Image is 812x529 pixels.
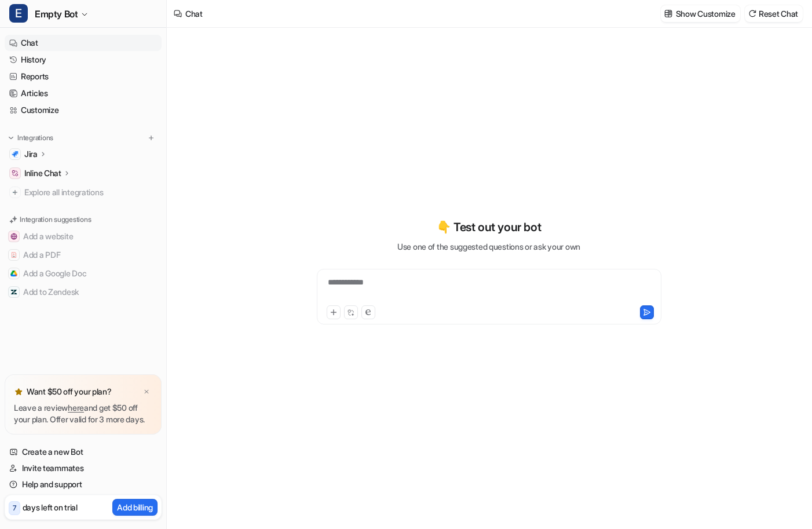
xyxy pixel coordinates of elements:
[5,444,162,460] a: Create a new Bot
[748,9,756,18] img: reset
[5,35,162,51] a: Chat
[10,251,17,258] img: Add a PDF
[24,183,157,202] span: Explore all integrations
[5,264,162,283] button: Add a Google DocAdd a Google Doc
[12,151,19,158] img: Jira
[10,289,17,295] img: Add to Zendesk
[661,5,740,22] button: Show Customize
[5,132,57,144] button: Integrations
[5,102,162,118] a: Customize
[27,386,112,397] p: Want $50 off your plan?
[10,233,17,240] img: Add a website
[143,388,150,396] img: x
[147,134,155,142] img: menu_add.svg
[5,246,162,264] button: Add a PDFAdd a PDF
[17,133,53,143] p: Integrations
[5,52,162,68] a: History
[5,460,162,476] a: Invite teammates
[5,184,162,200] a: Explore all integrations
[5,476,162,492] a: Help and support
[185,8,203,20] div: Chat
[5,227,162,246] button: Add a websiteAdd a website
[14,402,152,425] p: Leave a review and get $50 off your plan. Offer valid for 3 more days.
[14,387,23,396] img: star
[437,218,541,236] p: 👇 Test out your bot
[676,8,736,20] p: Show Customize
[745,5,803,22] button: Reset Chat
[5,85,162,101] a: Articles
[68,403,84,413] a: here
[5,68,162,85] a: Reports
[5,283,162,301] button: Add to ZendeskAdd to Zendesk
[117,501,153,513] p: Add billing
[35,6,78,22] span: Empty Bot
[9,187,21,198] img: explore all integrations
[664,9,672,18] img: customize
[23,501,78,513] p: days left on trial
[7,134,15,142] img: expand menu
[12,170,19,177] img: Inline Chat
[24,167,61,179] p: Inline Chat
[9,4,28,23] span: E
[10,270,17,277] img: Add a Google Doc
[13,503,16,513] p: 7
[24,148,38,160] p: Jira
[397,240,580,253] p: Use one of the suggested questions or ask your own
[112,499,158,516] button: Add billing
[20,214,91,225] p: Integration suggestions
